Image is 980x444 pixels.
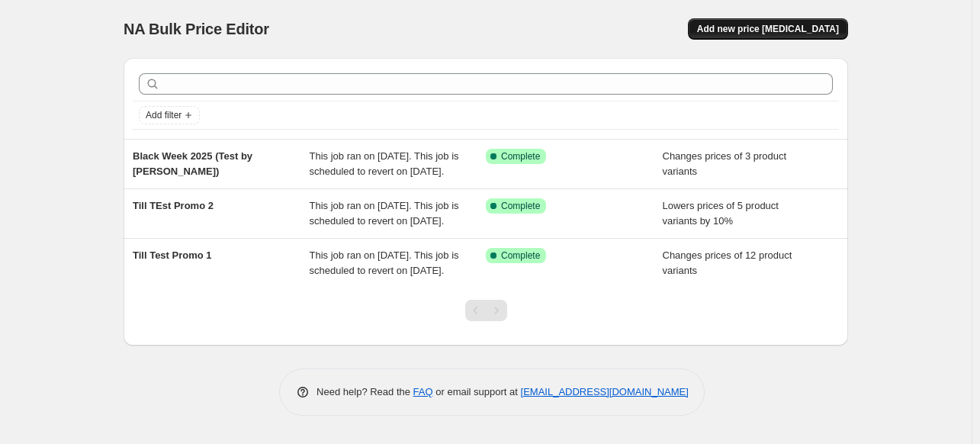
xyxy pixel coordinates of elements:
span: Complete [501,249,540,262]
a: [EMAIL_ADDRESS][DOMAIN_NAME] [521,386,689,397]
span: Till Test Promo 1 [133,249,212,261]
span: Till TEst Promo 2 [133,200,214,211]
a: FAQ [413,386,433,397]
span: Complete [501,150,540,162]
span: Black Week 2025 (Test by [PERSON_NAME]) [133,150,252,177]
span: Changes prices of 12 product variants [663,249,792,276]
span: Need help? Read the [316,386,413,397]
span: NA Bulk Price Editor [124,21,269,37]
span: Changes prices of 3 product variants [663,150,787,177]
span: Add filter [146,109,182,121]
span: Complete [501,200,540,212]
span: This job ran on [DATE]. This job is scheduled to revert on [DATE]. [310,150,459,177]
span: This job ran on [DATE]. This job is scheduled to revert on [DATE]. [310,200,459,227]
button: Add filter [139,106,200,124]
span: Add new price [MEDICAL_DATA] [697,23,839,35]
span: This job ran on [DATE]. This job is scheduled to revert on [DATE]. [310,249,459,276]
span: or email support at [433,386,521,397]
span: Lowers prices of 5 product variants by 10% [663,200,779,227]
button: Add new price [MEDICAL_DATA] [688,18,848,40]
nav: Pagination [465,300,507,321]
